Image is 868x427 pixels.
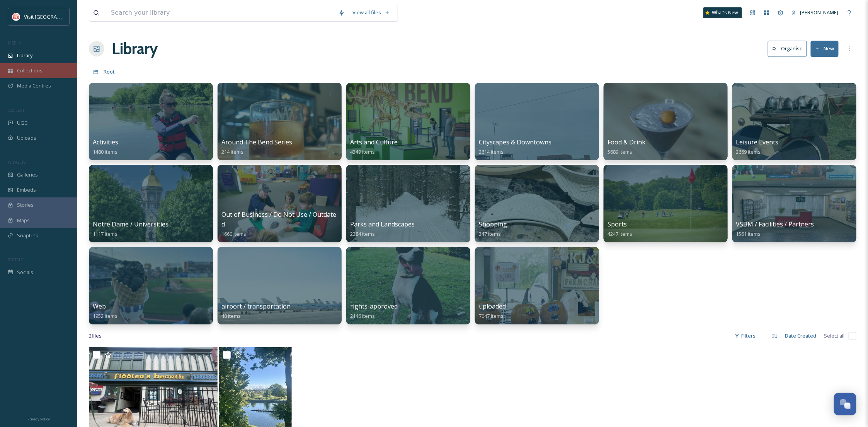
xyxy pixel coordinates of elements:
[12,13,20,21] img: vsbm-stackedMISH_CMYKlogo2017.jpg
[17,119,27,127] span: UGC
[93,303,117,319] a: Web1952 items
[608,138,645,146] span: Food & Drink
[221,148,243,155] span: 214 items
[479,221,507,237] a: Shopping347 items
[17,67,43,74] span: Collections
[731,328,760,343] div: Filters
[27,414,50,423] a: Privacy Policy
[221,312,241,319] span: 48 items
[93,139,118,155] a: Activities1480 items
[608,220,627,228] span: Sports
[608,139,645,155] a: Food & Drink5689 items
[221,139,292,155] a: Around The Bend Series214 items
[221,210,336,228] span: Out of Business / Do Not Use / Outdated
[350,302,398,310] span: rights-approved
[107,4,335,21] input: Search your library
[8,257,23,262] span: SOCIALS
[479,230,501,237] span: 347 items
[479,302,506,310] span: uploaded
[800,9,839,16] span: [PERSON_NAME]
[736,139,779,155] a: Leisure Events2669 items
[350,138,398,146] span: Arts and Culture
[350,220,415,228] span: Parks and Landscapes
[350,148,375,155] span: 4349 items
[112,37,158,60] a: Library
[221,211,336,237] a: Out of Business / Do Not Use / Outdated1660 items
[93,221,168,237] a: Notre Dame / Universities1117 items
[24,13,84,20] span: Visit [GEOGRAPHIC_DATA]
[768,41,811,57] a: Organise
[479,312,504,319] span: 7047 items
[479,303,506,319] a: uploaded7047 items
[608,221,632,237] a: Sports4247 items
[17,217,30,224] span: Maps
[608,148,632,155] span: 5689 items
[479,220,507,228] span: Shopping
[93,138,118,146] span: Activities
[17,82,51,89] span: Media Centres
[834,393,856,415] button: Open Chat
[93,230,117,237] span: 1117 items
[221,230,246,237] span: 1660 items
[736,148,761,155] span: 2669 items
[349,5,394,20] a: View all files
[93,312,117,319] span: 1952 items
[17,232,38,239] span: SnapLink
[350,139,398,155] a: Arts and Culture4349 items
[768,41,807,57] button: Organise
[479,139,551,155] a: Cityscapes & Downtowns2614 items
[221,303,291,319] a: airport / transportation48 items
[736,221,814,237] a: VSBM / Facilities / Partners1561 items
[17,186,36,194] span: Embeds
[221,138,292,146] span: Around The Bend Series
[350,230,375,237] span: 2384 items
[17,134,36,142] span: Uploads
[736,220,814,228] span: VSBM / Facilities / Partners
[736,230,761,237] span: 1561 items
[17,52,32,59] span: Library
[89,332,102,340] span: 2 file s
[479,138,551,146] span: Cityscapes & Downtowns
[17,171,38,178] span: Galleries
[781,328,820,343] div: Date Created
[703,7,742,18] a: What's New
[93,220,168,228] span: Notre Dame / Universities
[608,230,632,237] span: 4247 items
[811,41,839,57] button: New
[350,312,375,319] span: 2146 items
[93,302,106,310] span: Web
[736,138,779,146] span: Leisure Events
[8,159,26,165] span: WIDGETS
[8,40,21,46] span: MEDIA
[104,68,115,75] span: Root
[221,302,291,310] span: airport / transportation
[104,67,115,76] a: Root
[27,417,50,422] span: Privacy Policy
[479,148,504,155] span: 2614 items
[788,5,842,20] a: [PERSON_NAME]
[824,332,845,340] span: Select all
[350,221,415,237] a: Parks and Landscapes2384 items
[17,269,33,276] span: Socials
[8,107,24,113] span: COLLECT
[17,201,34,209] span: Stories
[350,303,398,319] a: rights-approved2146 items
[93,148,117,155] span: 1480 items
